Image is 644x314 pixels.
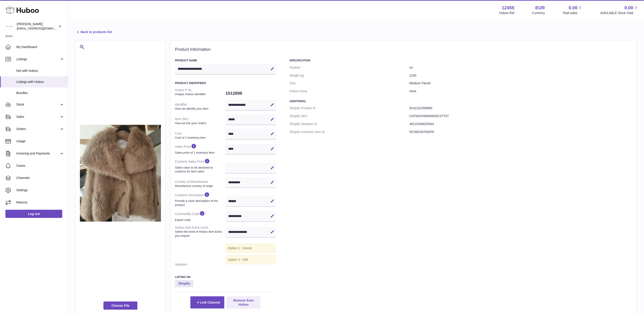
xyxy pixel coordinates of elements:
[290,112,409,120] dt: Shopify SKU
[409,128,632,136] dd: 50748228763976
[5,23,12,30] img: internalAdmin-12455@internal.huboo.com
[175,136,224,140] strong: Cost of 1 inventory item
[225,255,276,264] div: Option 2 : S/M
[409,120,632,128] dd: 49115206025544
[16,151,60,156] span: Invoicing and Payments
[532,11,545,15] div: Currency
[290,120,409,128] dt: Shopify Variation Id
[16,102,60,107] span: Stock
[16,115,60,119] span: Sales
[563,5,583,15] a: 0.00 Total sales
[175,130,225,141] dt: Cost
[17,27,67,30] span: [EMAIL_ADDRESS][DOMAIN_NAME]
[103,302,137,310] span: Choose File
[175,261,225,268] dt: Variation
[190,296,224,309] button: Link Channel
[175,230,224,238] strong: Select the level of Huboo Item Extra you require
[175,86,225,98] dt: Huboo P №
[600,5,639,15] a: 0.00 AVAILABLE Stock Total
[16,200,64,205] span: Returns
[175,190,225,209] dt: Customs Description
[16,80,64,84] span: Listings with Huboo
[409,64,632,72] dd: no
[409,104,632,112] dd: 9141312356680
[290,59,632,62] h3: Specification
[175,178,225,190] dt: Country of Manufacture
[409,72,632,80] dd: 1230
[175,107,224,111] strong: How we identify your item
[175,199,224,207] strong: Provide a clear description of the product
[409,87,632,95] dd: none
[175,156,225,175] dt: Customs Sales Price
[569,5,578,11] span: 0.00
[175,59,276,62] h3: Product Name
[227,296,261,309] button: Remove from Huboo
[175,121,224,125] strong: How we link your orders
[290,87,409,95] dt: Huboo Extra
[502,5,515,11] strong: 12455
[16,176,64,180] span: Channels
[225,244,276,253] div: Option 1 : Camel
[175,224,225,239] dt: Huboo Item Extra Level
[16,69,64,73] span: Not with Huboo
[5,210,62,218] a: Log out
[175,81,276,85] h3: Product Identifiers
[625,5,633,11] span: 0.00
[17,22,57,31] div: [PERSON_NAME]
[600,11,639,15] span: AVAILABLE Stock Total
[175,209,225,224] dt: Commodity Code
[75,29,112,35] a: Back to products list
[80,125,161,222] img: 40920.png
[499,11,515,15] div: Huboo Ref
[563,11,583,15] span: Total sales
[290,128,409,136] dt: Shopify Inventory Item Id
[409,79,632,87] dd: Medium Parcel
[290,104,409,112] dt: Shopify Product Id
[16,188,64,192] span: Settings
[175,280,193,287] strong: Shopify
[290,99,632,103] h3: Additional
[225,89,276,98] dd: 1012898
[175,151,224,155] strong: Sales price of 1 inventory item
[175,184,224,188] strong: Manufacture country of origin
[175,47,632,52] h2: Product Information
[16,45,64,49] span: My Dashboard
[290,72,409,80] dt: Weight (g)
[175,166,224,174] strong: Sales value to be declared to customs for item sales
[290,79,409,87] dt: Size
[175,218,224,222] strong: Export code
[16,91,64,95] span: Bundles
[290,64,409,72] dt: Packed
[16,127,60,131] span: Orders
[409,112,632,120] dd: CAT001P40R40920C27T07
[535,5,545,11] strong: EUR
[175,141,225,156] dt: Sales Price
[16,57,60,61] span: Listings
[16,139,64,143] span: Usage
[175,101,225,112] dt: Identifier
[175,92,224,96] strong: Unique Huboo identifier
[175,115,225,127] dt: Item SKU
[175,275,276,279] h3: Listing On
[16,164,64,168] span: Cases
